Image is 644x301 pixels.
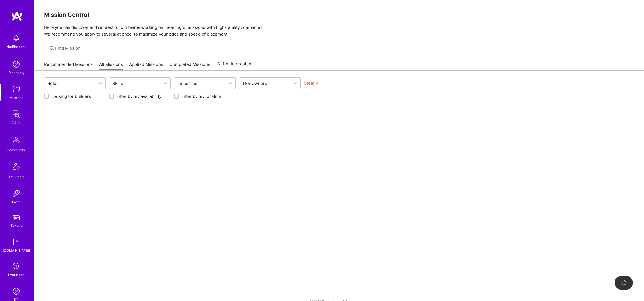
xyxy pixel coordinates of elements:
div: Invite [12,199,21,205]
label: Filter by my location [181,93,221,99]
div: Discovery [8,70,24,76]
label: Looking for builders [51,93,91,99]
div: Community [7,147,25,153]
i: icon Chevron [99,82,102,85]
img: Architects [10,161,23,174]
i: icon Chevron [294,82,297,85]
a: All Missions [99,61,123,71]
a: Applied Missions [129,61,163,71]
i: icon SelectionTeam [11,261,22,272]
img: loading [621,280,627,286]
img: discovery [11,59,22,70]
i: icon Chevron [164,82,167,85]
div: TFS Owners [241,79,268,87]
div: Missions [10,95,23,101]
img: teamwork [11,84,22,95]
div: Roles [46,79,60,87]
div: [DOMAIN_NAME] [3,247,30,253]
div: Notifications [6,44,26,50]
div: Evaluation [8,272,25,278]
img: admin teamwork [11,108,22,120]
div: Admin [11,120,21,126]
img: tokens [13,215,20,220]
label: Filter by my availability [116,93,161,99]
div: Architects [8,174,24,180]
p: Here you can discover and request to join teams working on meaningful missions with high-quality ... [44,24,634,38]
a: Recommended Missions [44,61,93,71]
a: Completed Missions [169,61,210,71]
a: Not Interested [216,61,251,71]
div: Tokens [11,223,22,228]
img: logo [11,11,22,21]
img: Invite [11,188,22,199]
img: bell [11,33,22,44]
img: Admin Search [11,286,22,297]
img: guide book [11,236,22,247]
div: Skills [111,79,124,87]
button: Clear All [304,80,321,86]
input: Find Mission... [55,45,180,51]
i: icon Chevron [229,82,232,85]
i: icon SearchGrey [48,45,55,51]
div: Industries [176,79,199,87]
img: Community [10,133,23,147]
h3: Mission Control [44,11,634,18]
